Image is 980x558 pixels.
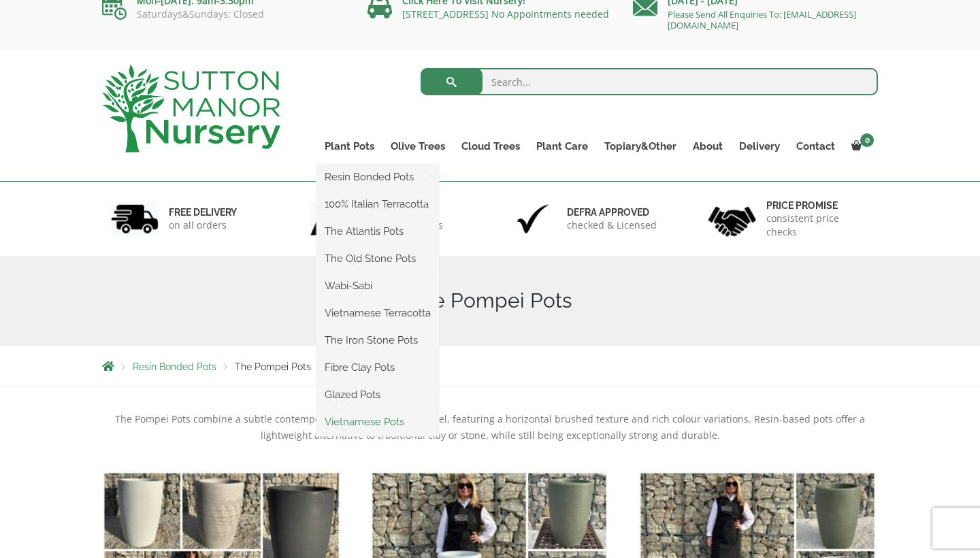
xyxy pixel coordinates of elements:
[528,137,596,156] a: Plant Care
[316,412,439,432] a: Vietnamese Pots
[860,133,874,147] span: 0
[788,137,843,156] a: Contact
[731,137,788,156] a: Delivery
[102,65,280,152] img: logo
[111,201,159,236] img: 1.jpg
[843,137,878,156] a: 0
[421,68,879,95] input: Search...
[567,206,657,218] h6: Defra approved
[133,361,216,372] a: Resin Bonded Pots
[453,137,528,156] a: Cloud Trees
[235,361,311,372] span: The Pompei Pots
[102,9,347,20] p: Saturdays&Sundays: Closed
[102,411,878,444] p: The Pompei Pots combine a subtle contemporary edge with a classic feel, featuring a horizontal br...
[316,137,382,156] a: Plant Pots
[316,167,439,187] a: Resin Bonded Pots
[316,330,439,350] a: The Iron Stone Pots
[102,361,878,372] nav: Breadcrumbs
[509,201,557,236] img: 3.jpg
[567,218,657,232] p: checked & Licensed
[402,7,609,20] a: [STREET_ADDRESS] No Appointments needed
[169,218,237,232] p: on all orders
[316,221,439,242] a: The Atlantis Pots
[382,137,453,156] a: Olive Trees
[102,289,878,313] h1: The Pompei Pots
[169,206,237,218] h6: FREE DELIVERY
[708,198,756,240] img: 4.jpg
[766,199,870,212] h6: Price promise
[668,8,856,31] a: Please Send All Enquiries To: [EMAIL_ADDRESS][DOMAIN_NAME]
[316,357,439,378] a: Fibre Clay Pots
[596,137,685,156] a: Topiary&Other
[316,303,439,323] a: Vietnamese Terracotta
[316,276,439,296] a: Wabi-Sabi
[685,137,731,156] a: About
[316,194,439,214] a: 100% Italian Terracotta
[766,212,870,239] p: consistent price checks
[316,384,439,405] a: Glazed Pots
[316,248,439,269] a: The Old Stone Pots
[310,201,358,236] img: 2.jpg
